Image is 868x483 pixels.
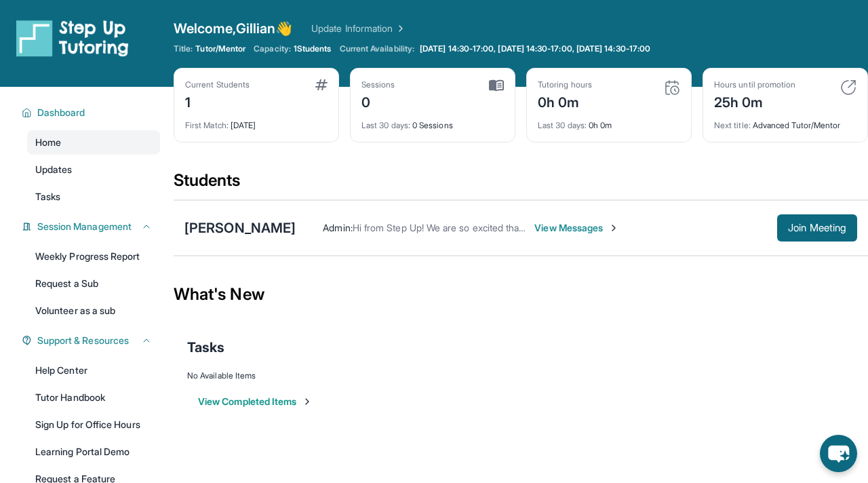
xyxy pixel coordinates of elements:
[27,185,160,209] a: Tasks
[184,218,296,237] div: [PERSON_NAME]
[198,395,313,408] button: View Completed Items
[35,136,61,149] span: Home
[489,79,504,92] img: card
[714,79,795,90] div: Hours until promotion
[37,334,129,347] span: Support & Resources
[840,79,856,96] img: card
[185,120,229,130] span: First Match :
[35,190,60,204] span: Tasks
[174,265,868,324] div: What's New
[27,385,160,410] a: Tutor Handbook
[294,43,332,54] span: 1 Students
[174,43,193,54] span: Title:
[185,112,328,131] div: [DATE]
[788,224,846,232] span: Join Meeting
[185,90,250,112] div: 1
[27,157,160,182] a: Updates
[32,220,152,233] button: Session Management
[27,244,160,269] a: Weekly Progress Report
[534,221,619,235] span: View Messages
[16,19,129,57] img: logo
[361,79,395,90] div: Sessions
[714,90,795,112] div: 25h 0m
[538,79,592,90] div: Tutoring hours
[35,163,73,176] span: Updates
[311,22,406,35] a: Update Information
[664,79,680,96] img: card
[315,79,328,90] img: card
[27,130,160,155] a: Home
[538,120,587,130] span: Last 30 days :
[361,120,410,130] span: Last 30 days :
[37,106,85,119] span: Dashboard
[174,170,868,199] div: Students
[820,435,857,472] button: chat-button
[361,112,504,131] div: 0 Sessions
[714,120,751,130] span: Next title :
[187,338,224,357] span: Tasks
[37,220,132,233] span: Session Management
[538,112,680,131] div: 0h 0m
[340,43,414,54] span: Current Availability:
[27,271,160,296] a: Request a Sub
[393,22,406,35] img: Chevron Right
[608,223,619,233] img: Chevron-Right
[361,90,395,112] div: 0
[714,112,856,131] div: Advanced Tutor/Mentor
[27,358,160,383] a: Help Center
[27,412,160,437] a: Sign Up for Office Hours
[174,19,292,38] span: Welcome, Gillian 👋
[538,90,592,112] div: 0h 0m
[323,222,352,233] span: Admin :
[195,43,245,54] span: Tutor/Mentor
[417,43,653,54] a: [DATE] 14:30-17:00, [DATE] 14:30-17:00, [DATE] 14:30-17:00
[185,79,250,90] div: Current Students
[420,43,650,54] span: [DATE] 14:30-17:00, [DATE] 14:30-17:00, [DATE] 14:30-17:00
[777,214,857,241] button: Join Meeting
[32,334,152,347] button: Support & Resources
[27,440,160,464] a: Learning Portal Demo
[254,43,291,54] span: Capacity:
[187,370,854,381] div: No Available Items
[32,106,152,119] button: Dashboard
[27,298,160,323] a: Volunteer as a sub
